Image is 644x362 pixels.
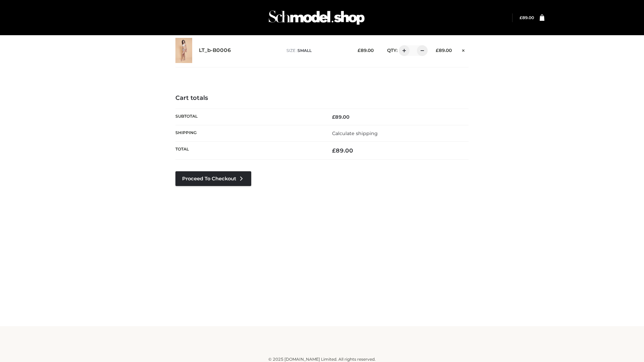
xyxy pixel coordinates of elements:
span: £ [520,15,522,20]
bdi: 89.00 [520,15,534,20]
a: LT_b-B0006 [199,47,231,54]
span: SMALL [298,48,312,53]
p: size : [286,48,347,54]
bdi: 89.00 [332,114,350,120]
span: £ [436,48,439,53]
th: Total [175,142,322,160]
h4: Cart totals [175,95,469,102]
img: Schmodel Admin 964 [266,4,367,31]
a: Remove this item [459,45,469,54]
a: £89.00 [520,15,534,20]
bdi: 89.00 [332,147,353,154]
span: £ [358,48,361,53]
span: £ [332,114,335,120]
th: Subtotal [175,109,322,125]
bdi: 89.00 [436,48,452,53]
a: Calculate shipping [332,130,378,136]
span: £ [332,147,336,154]
div: QTY: [380,45,425,56]
bdi: 89.00 [358,48,374,53]
th: Shipping [175,125,322,141]
a: Proceed to Checkout [175,171,251,186]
